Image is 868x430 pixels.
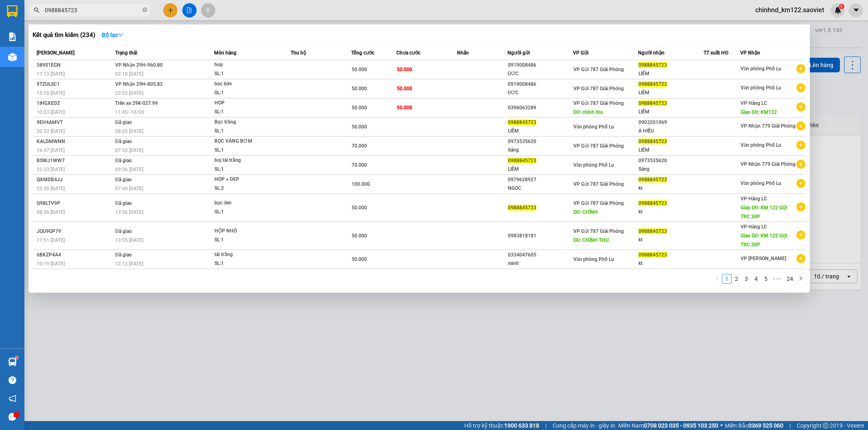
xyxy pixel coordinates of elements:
span: Giao DĐ: KM 122 GỌI TRC 30P [741,233,787,248]
span: Người nhận [638,50,665,56]
div: ĐỨC [508,69,573,78]
span: Văn phòng Phố Lu [741,142,782,148]
span: 0988845723 [638,139,667,144]
span: 0988845723 [638,228,667,234]
div: 0979628927 [508,176,573,184]
div: 0903201969 [638,118,703,127]
span: 0988845723 [508,119,536,125]
div: minh [508,259,573,268]
span: Đã giao [115,177,132,182]
span: VP Gửi 787 Giải Phóng [573,67,624,72]
div: LIÊM [508,165,573,174]
span: down [118,32,124,38]
span: 50.000 [352,205,367,211]
div: SL: 1 [214,127,275,136]
img: warehouse-icon [8,358,17,366]
span: plus-circle [796,230,805,239]
span: 50.000 [397,105,412,111]
span: 50.000 [397,86,412,91]
span: plus-circle [796,160,805,169]
span: ••• [771,274,784,284]
span: VP Gửi 787 Giải Phóng [573,228,624,234]
span: VP [PERSON_NAME] [741,256,786,261]
span: 09:36 [DATE] [115,167,143,172]
span: Đã giao [115,119,132,125]
span: DĐ: chính thu [573,109,603,115]
div: KALDMWNN [37,137,113,146]
span: Đã giao [115,139,132,144]
div: SL: 1 [214,146,275,155]
span: Nhãn [457,50,469,56]
span: 22:33 [DATE] [37,167,65,172]
div: 0919008486 [508,80,573,89]
span: DĐ: CHÍNH [573,209,598,215]
span: 10:19 [DATE] [37,261,65,267]
span: Trên xe 29K-027.99 [115,100,158,106]
li: 1 [722,274,732,284]
div: bọc đen [214,199,275,208]
span: Văn phòng Phố Lu [573,124,614,130]
div: SL: 1 [214,89,275,98]
span: left [715,276,719,281]
span: Chưa cước [396,50,420,56]
img: warehouse-icon [8,53,17,61]
span: 50.000 [352,256,367,262]
span: 07:53 [DATE] [115,148,143,153]
span: 08:05 [DATE] [115,128,143,134]
div: HỘP NHỎ [214,227,275,236]
div: SL: 1 [214,69,275,78]
span: 50.000 [352,124,367,130]
a: 1 [722,274,731,283]
span: 07:40 [DATE] [115,186,143,191]
span: question-circle [9,376,16,384]
div: 0983818181 [508,232,573,240]
li: Previous Page [712,274,722,284]
span: close-circle [142,7,147,12]
span: 11:45 - 10/09 [115,109,144,115]
div: JQU9GP79 [37,227,113,236]
a: 3 [742,274,751,283]
div: HOP + DEP [214,175,275,184]
span: VP Gửi 787 Giải Phóng [573,86,624,91]
span: 0988845723 [638,200,667,206]
span: Đã giao [115,158,132,163]
span: VP Gửi 787 Giải Phóng [573,100,624,106]
h3: Kết quả tìm kiếm ( 234 ) [33,31,95,39]
span: Giao DĐ: KM 122 GỌI TRC 30P [741,205,787,219]
span: VP Nhận [740,50,760,56]
span: Người gửi [507,50,530,56]
div: Sáng [638,165,703,174]
span: Trạng thái [115,50,137,56]
span: TT xuất HĐ [704,50,728,56]
div: kt [638,184,703,193]
span: VP Nhận 779 Giải Phóng [741,161,796,167]
div: SL: 1 [214,165,275,174]
span: 70.000 [352,162,367,168]
span: Đã giao [115,200,132,206]
span: Tổng cước [351,50,374,56]
li: 24 [784,274,796,284]
div: boj tải trắng [214,156,275,165]
span: Văn phòng Phố Lu [741,180,782,186]
div: LIÊM [638,108,703,116]
div: kt [638,259,703,268]
div: SL: 2 [214,184,275,193]
button: left [712,274,722,284]
span: 0988845723 [638,252,667,258]
div: LIÊM [638,146,703,154]
div: 589S1EGN [37,61,113,69]
input: Tìm tên, số ĐT hoặc mã đơn [45,6,141,15]
div: BỌC VÀNG BƠM [214,137,275,146]
a: 4 [752,274,761,283]
span: plus-circle [796,179,805,188]
div: A HIẾU [638,127,703,135]
div: 0973535620 [638,156,703,165]
div: kt [638,208,703,216]
span: plus-circle [796,141,805,150]
span: 0988845723 [638,62,667,68]
sup: 1 [15,356,18,359]
img: solution-icon [8,33,17,41]
div: HOP [214,99,275,108]
li: 2 [732,274,741,284]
